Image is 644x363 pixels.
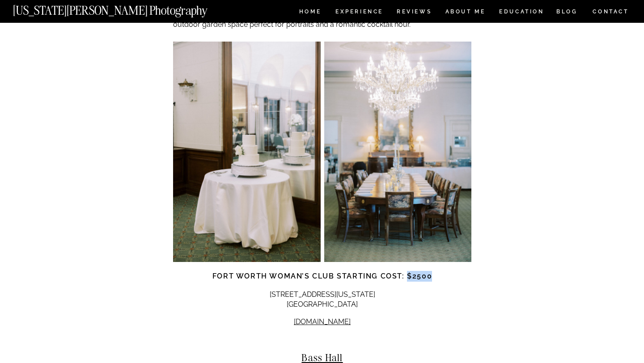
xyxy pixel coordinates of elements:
a: EDUCATION [498,9,545,17]
a: [US_STATE][PERSON_NAME] Photography [13,4,237,12]
a: Experience [335,9,382,17]
a: ABOUT ME [445,9,486,17]
a: BLOG [556,9,578,17]
a: [DOMAIN_NAME] [294,317,351,326]
h2: Bass Hall [173,352,471,363]
img: fort worth wedding venues [173,42,321,262]
a: HOME [297,9,323,17]
p: [STREET_ADDRESS][US_STATE] [GEOGRAPHIC_DATA] [173,290,471,310]
a: CONTACT [592,7,629,17]
strong: Fort Worth Woman’s Club starting cost: $2500 [212,272,432,280]
a: REVIEWS [397,9,430,17]
img: fort worth wedding venue reception room [324,42,472,262]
